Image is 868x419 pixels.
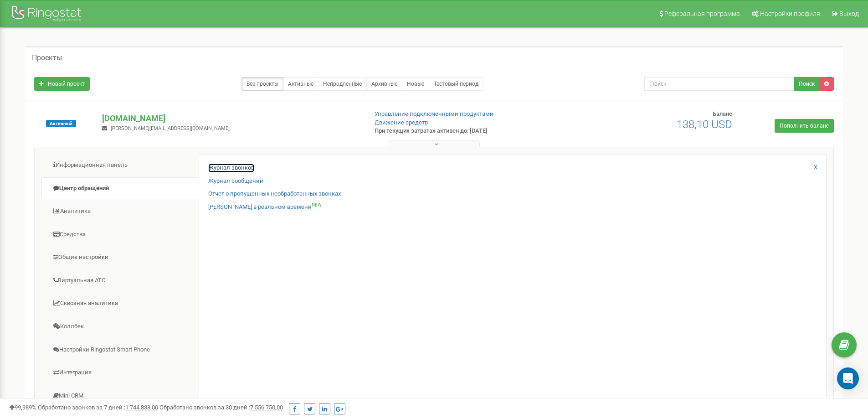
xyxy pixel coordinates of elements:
span: Баланс [713,110,732,117]
a: Аналитика [41,200,199,222]
a: Общие настройки [41,246,199,269]
span: [PERSON_NAME][EMAIL_ADDRESS][DOMAIN_NAME] [111,125,230,131]
span: Настройки профиля [760,10,820,17]
a: Движение средств [375,119,428,126]
a: Журнал сообщений [208,177,263,186]
a: Сквозная аналитика [41,292,199,315]
a: Виртуальная АТС [41,269,199,292]
a: Журнал звонков [208,164,254,172]
a: Тестовый период [429,77,483,91]
a: Mini CRM [41,385,199,407]
a: Коллбек [41,316,199,338]
a: Все проекты [241,77,283,91]
span: Обработано звонков за 30 дней : [159,404,283,411]
span: Обработано звонков за 7 дней : [38,404,158,411]
button: Поиск [794,77,820,91]
a: Средства [41,223,199,246]
span: Активный [46,120,76,127]
input: Поиск [644,77,794,91]
span: Выход [839,10,859,17]
u: 1 744 838,00 [125,404,158,411]
span: 138,10 USD [677,118,732,131]
a: Пополнить баланс [775,119,834,133]
a: Настройки Ringostat Smart Phone [41,339,199,361]
p: При текущих затратах активен до: [DATE] [375,127,564,135]
a: Новые [402,77,429,91]
h5: Проекты [32,54,62,62]
a: Интеграция [41,362,199,384]
u: 7 556 750,00 [250,404,283,411]
a: Отчет о пропущенных необработанных звонках [208,190,341,198]
div: Open Intercom Messenger [837,367,859,389]
a: Непродленные [318,77,367,91]
sup: NEW [312,202,322,207]
p: [DOMAIN_NAME] [102,113,360,124]
a: Активные [283,77,318,91]
span: 99,989% [9,404,36,411]
a: Центр обращений [41,177,199,200]
a: Информационная панель [41,154,199,176]
span: Реферальная программа [664,10,740,17]
a: Новый проект [34,77,90,91]
a: Архивные [366,77,402,91]
a: Управление подключенными продуктами [375,110,493,117]
a: X [814,163,817,172]
a: [PERSON_NAME] в реальном времениNEW [208,203,322,212]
